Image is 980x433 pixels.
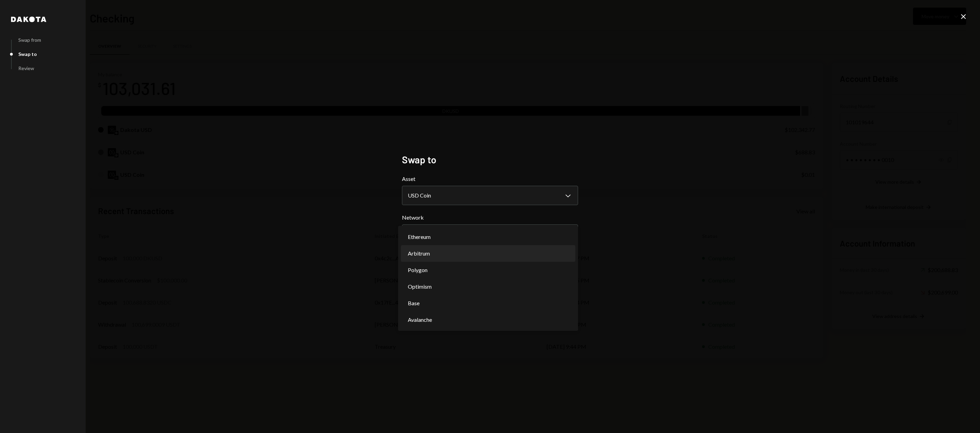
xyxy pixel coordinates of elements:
[408,299,420,307] span: Base
[18,51,37,57] div: Swap to
[408,249,430,258] span: Arbitrum
[408,316,432,324] span: Avalanche
[402,153,578,166] h2: Swap to
[402,175,578,183] label: Asset
[18,65,34,71] div: Review
[402,224,578,244] button: Network
[402,186,578,205] button: Asset
[18,37,41,43] div: Swap from
[402,213,578,222] label: Network
[408,233,431,241] span: Ethereum
[408,266,427,274] span: Polygon
[408,282,432,291] span: Optimism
